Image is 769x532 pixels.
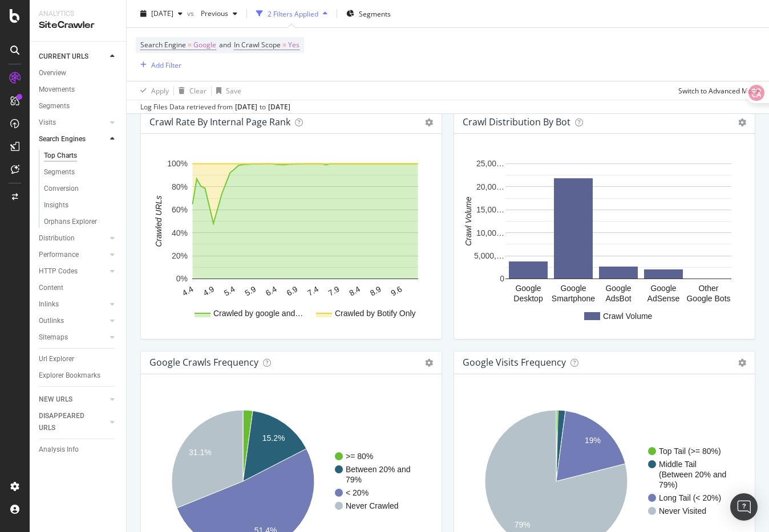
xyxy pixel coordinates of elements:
text: 5.4 [222,284,237,298]
div: Analysis Info [39,444,79,456]
text: Between 20% and [346,465,411,474]
text: Long Tail (< 20%) [659,493,721,502]
h4: google Crawls Frequency [149,355,258,370]
a: HTTP Codes [39,265,107,277]
a: Top Charts [44,150,118,162]
a: Visits [39,117,107,129]
text: Google [605,284,631,293]
div: Inlinks [39,298,59,310]
text: 15.2% [262,433,285,443]
text: 19% [585,436,601,445]
text: 15,00… [476,205,504,214]
div: Overview [39,67,66,79]
i: Options [425,359,433,367]
div: Segments [44,166,75,178]
text: 60% [172,205,188,214]
text: Crawled by Botify Only [335,309,416,318]
div: Top Charts [44,150,77,162]
span: = [188,40,192,50]
div: Save [226,85,241,95]
i: Options [738,359,746,367]
a: CURRENT URLS [39,51,107,63]
button: Apply [136,81,169,100]
text: 6.9 [285,284,299,298]
div: Apply [151,85,169,95]
a: Outlinks [39,315,107,327]
text: Desktop [513,294,543,303]
div: Add Filter [151,60,181,69]
span: vs [187,9,196,18]
text: 9.6 [389,284,403,298]
button: Segments [342,5,395,23]
button: Switch to Advanced Mode [674,81,760,100]
text: Google [560,284,586,293]
div: HTTP Codes [39,265,78,277]
text: 4.4 [181,284,195,298]
text: Top Tail (>= 80%) [659,447,721,456]
text: Crawl Volume [603,312,653,321]
a: Performance [39,249,107,261]
div: Clear [189,85,207,95]
a: DISAPPEARED URLS [39,410,107,434]
span: Previous [196,9,228,18]
text: Crawled URLs [154,196,163,247]
text: 8.4 [347,284,362,298]
a: Url Explorer [39,353,118,365]
button: Save [212,81,241,100]
span: In Crawl Scope [234,40,281,50]
button: 2 Filters Applied [252,5,332,23]
text: 0% [176,275,188,284]
a: Overview [39,67,118,79]
div: Log Files Data retrieved from to [140,102,290,112]
span: and [219,40,231,50]
text: 10,00… [476,228,504,238]
text: 31.1% [189,448,212,457]
text: 4.9 [201,284,216,298]
a: Distribution [39,232,107,244]
text: Google [650,284,676,293]
text: 25,00… [476,159,504,169]
div: A chart. [463,152,746,330]
text: Crawled by google and… [213,309,303,318]
h4: google Visits Frequency [463,355,566,370]
text: 0 [500,275,504,284]
span: 2025 Aug. 4th [151,9,173,18]
div: Explorer Bookmarks [39,370,100,382]
text: (Between 20% and [659,470,726,479]
i: Options [738,118,746,126]
button: [DATE] [136,5,187,23]
text: 7.9 [327,284,341,298]
text: < 20% [346,488,369,497]
text: 79% [515,520,531,529]
text: 6.4 [264,284,278,298]
a: Search Engines [39,133,107,145]
div: 2 Filters Applied [268,9,318,18]
div: Url Explorer [39,353,74,365]
button: Add Filter [136,58,181,72]
text: Middle Tail [659,460,697,469]
div: Conversion [44,183,79,195]
text: Never Crawled [346,501,399,510]
div: Segments [39,100,70,112]
div: NEW URLS [39,394,72,406]
a: Movements [39,84,118,96]
div: Outlinks [39,315,64,327]
text: Crawl Volume [464,197,473,246]
div: CURRENT URLS [39,51,88,63]
div: DISAPPEARED URLS [39,410,96,434]
div: Orphans Explorer [44,216,97,228]
text: Google Bots [686,294,730,303]
a: Conversion [44,183,118,195]
text: 20% [172,251,188,260]
a: NEW URLS [39,394,107,406]
a: Segments [44,166,118,178]
div: [DATE] [268,102,290,112]
div: Open Intercom Messenger [730,493,758,521]
span: Search Engine [140,40,186,50]
h4: Crawl Rate By Internal Page Rank [149,114,290,130]
text: 20,00… [476,182,504,191]
text: Google [515,284,541,293]
div: Content [39,282,63,294]
span: Segments [359,9,391,18]
text: >= 80% [346,452,373,461]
